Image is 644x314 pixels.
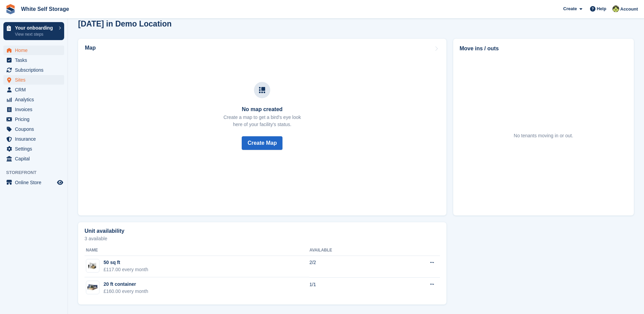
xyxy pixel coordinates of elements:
button: Create Map [242,136,282,150]
span: Subscriptions [15,65,56,75]
td: 2/2 [309,256,389,277]
div: 20 ft container [104,281,148,288]
a: Preview store [56,178,64,187]
div: No tenants moving in or out. [514,132,573,139]
img: 20.jpg [86,283,99,293]
div: £160.00 every month [104,288,148,295]
span: Help [597,5,606,12]
span: Online Store [15,178,56,187]
a: menu [3,115,64,124]
div: £117.00 every month [104,266,148,273]
span: Account [620,6,638,13]
span: Settings [15,144,56,154]
a: White Self Storage [18,3,72,15]
span: Home [15,46,56,55]
a: menu [3,95,64,104]
div: 50 sq ft [104,259,148,266]
p: View next steps [15,31,55,37]
span: CRM [15,85,56,94]
h2: Move ins / outs [460,45,627,53]
a: menu [3,144,64,154]
h3: No map created [223,106,301,112]
a: menu [3,124,64,134]
a: menu [3,46,64,55]
span: Create [563,5,577,12]
a: menu [3,65,64,75]
h2: Map [85,45,96,51]
h2: [DATE] in Demo Location [78,19,172,29]
span: Insurance [15,134,56,144]
span: Sites [15,75,56,85]
span: Storefront [6,169,68,176]
a: menu [3,105,64,114]
a: Your onboarding View next steps [3,22,64,40]
span: Capital [15,154,56,163]
p: 3 available [85,236,440,241]
a: menu [3,154,64,163]
a: menu [3,55,64,65]
th: Name [85,245,309,256]
span: Tasks [15,55,56,65]
h2: Unit availability [85,228,124,234]
img: stora-icon-8386f47178a22dfd0bd8f6a31ec36ba5ce8667c1dd55bd0f319d3a0aa187defe.svg [5,4,16,14]
span: Pricing [15,115,56,124]
img: map-icn-33ee37083ee616e46c38cad1a60f524a97daa1e2b2c8c0bc3eb3415660979fc1.svg [259,87,265,93]
span: Coupons [15,124,56,134]
span: Invoices [15,105,56,114]
a: menu [3,178,64,187]
td: 1/1 [309,277,389,299]
th: Available [309,245,389,256]
a: menu [3,134,64,144]
a: menu [3,85,64,94]
span: Analytics [15,95,56,104]
a: menu [3,75,64,85]
p: Your onboarding [15,25,55,30]
p: Create a map to get a bird's eye look here of your facility's status. [223,114,301,128]
a: Map No map created Create a map to get a bird's eye lookhere of your facility's status. Create Map [78,39,446,215]
img: Jay White [612,5,619,12]
img: 50.jpg [86,261,99,271]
